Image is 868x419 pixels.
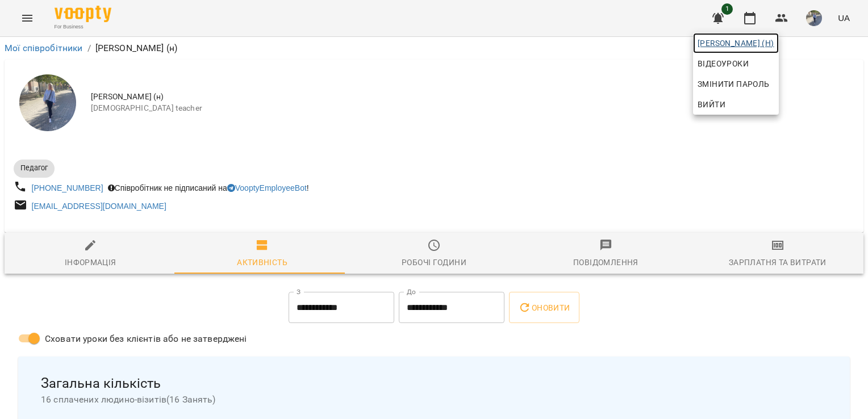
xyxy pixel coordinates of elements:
[698,57,749,70] span: Відеоуроки
[693,33,779,53] a: [PERSON_NAME] (н)
[698,36,774,50] span: [PERSON_NAME] (н)
[693,53,753,74] a: Відеоуроки
[698,98,725,111] span: Вийти
[698,77,774,91] span: Змінити пароль
[693,94,779,115] button: Вийти
[693,74,779,94] a: Змінити пароль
